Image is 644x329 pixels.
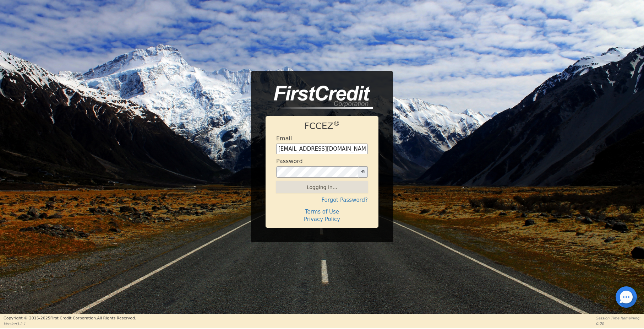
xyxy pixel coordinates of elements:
[276,216,368,222] h4: Privacy Policy
[276,144,368,154] input: Enter email
[276,121,368,131] h1: FCCEZ
[596,321,640,326] p: 0:00
[276,197,368,203] h4: Forgot Password?
[4,315,136,322] p: Copyright © 2015- 2025 First Credit Corporation.
[333,120,340,127] sup: ®
[4,321,136,327] p: Version 3.2.1
[276,209,368,215] h4: Terms of Use
[596,315,640,321] p: Session Time Remaining:
[276,158,303,164] h4: Password
[276,135,292,142] h4: Email
[97,316,136,320] span: All Rights Reserved.
[266,86,373,109] img: logo-CMu_cnol.png
[276,166,359,178] input: password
